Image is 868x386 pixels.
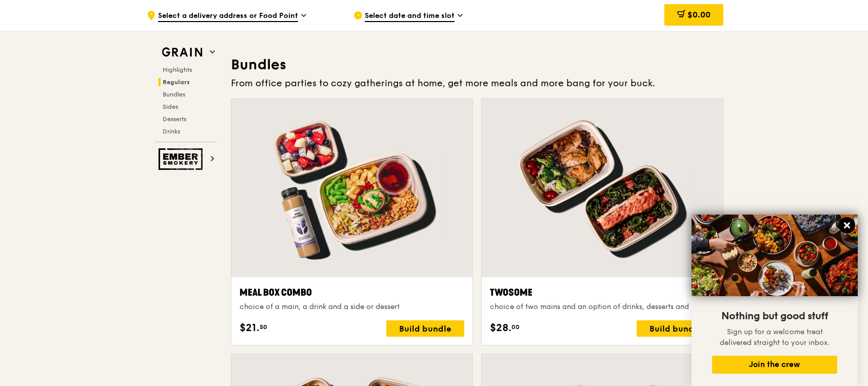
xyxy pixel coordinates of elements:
[163,103,178,110] span: Sides
[637,320,715,337] div: Build bundle
[163,79,190,86] span: Regulars
[163,66,192,73] span: Highlights
[163,115,186,123] span: Desserts
[490,320,511,336] span: $28.
[240,285,464,300] div: Meal Box Combo
[231,55,723,74] h3: Bundles
[687,10,711,20] span: $0.00
[159,43,206,62] img: Grain web logo
[159,148,206,170] img: Ember Smokery web logo
[490,302,715,312] div: choice of two mains and an option of drinks, desserts and sides
[260,323,267,331] span: 50
[490,285,715,300] div: Twosome
[386,320,464,337] div: Build bundle
[163,128,180,135] span: Drinks
[720,327,830,347] span: Sign up for a welcome treat delivered straight to your inbox.
[692,215,858,296] img: DSC07876-Edit02-Large.jpeg
[163,91,185,98] span: Bundles
[240,320,260,336] span: $21.
[511,323,520,331] span: 00
[721,310,828,322] span: Nothing but good stuff
[365,11,455,22] span: Select date and time slot
[240,302,464,312] div: choice of a main, a drink and a side or dessert
[158,11,298,22] span: Select a delivery address or Food Point
[712,356,837,374] button: Join the crew
[839,217,855,234] button: Close
[231,76,723,90] div: From office parties to cozy gatherings at home, get more meals and more bang for your buck.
